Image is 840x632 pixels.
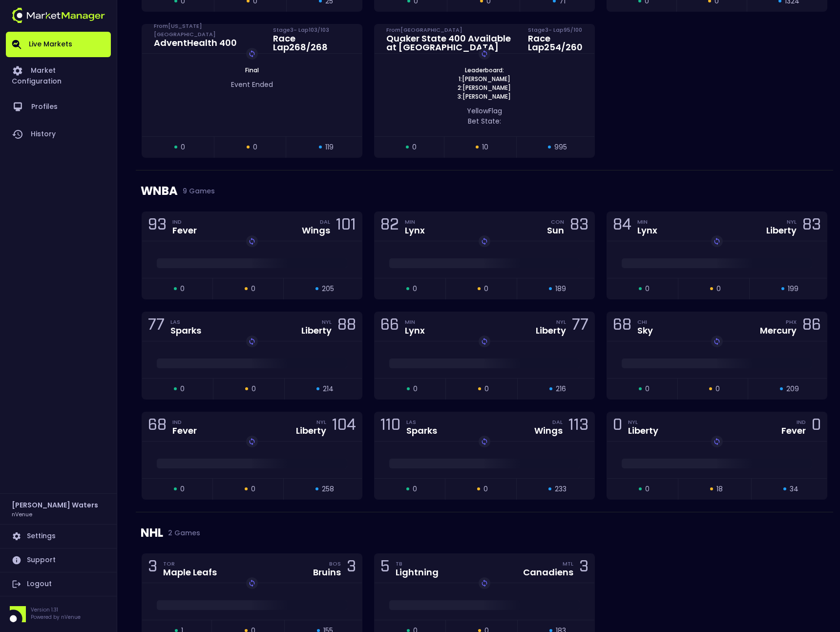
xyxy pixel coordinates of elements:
[568,418,588,436] div: 113
[242,66,262,74] span: Final
[645,284,650,294] span: 0
[172,226,197,235] div: Fever
[6,606,111,622] div: Version 1.31Powered by nVenue
[462,66,507,75] span: Leaderboard:
[406,418,437,426] div: LAS
[455,84,514,92] span: 2: [PERSON_NAME]
[163,529,200,537] span: 2 Games
[554,142,567,152] span: 995
[172,218,197,226] div: IND
[248,438,256,445] img: replayImg
[325,142,334,152] span: 119
[484,384,489,394] span: 0
[248,50,256,58] img: replayImg
[563,560,573,568] div: MTL
[760,326,797,335] div: Mercury
[141,512,828,553] div: NHL
[715,384,720,394] span: 0
[713,337,721,345] img: replayImg
[386,34,516,52] div: Quaker State 400 Available at [GEOGRAPHIC_DATA]
[336,217,356,235] div: 101
[413,384,418,394] span: 0
[802,317,821,336] div: 86
[481,237,488,245] img: replayImg
[413,484,417,494] span: 0
[481,50,488,58] img: replayImg
[322,318,332,326] div: NYL
[405,218,425,226] div: MIN
[148,317,165,336] div: 77
[786,384,799,394] span: 209
[483,484,488,494] span: 0
[613,418,622,436] div: 0
[251,484,255,494] span: 0
[528,34,583,52] div: Race Lap 254 / 260
[337,317,356,336] div: 88
[154,39,261,47] div: AdventHealth 400
[6,548,111,572] a: Support
[456,75,513,84] span: 1: [PERSON_NAME]
[6,57,111,93] a: Market Configuration
[347,559,356,577] div: 3
[172,418,197,426] div: IND
[812,418,821,436] div: 0
[12,8,105,23] img: logo
[273,34,350,52] div: Race Lap 268 / 268
[802,217,821,235] div: 83
[301,326,332,335] div: Liberty
[386,26,516,34] div: From [GEOGRAPHIC_DATA]
[172,426,197,435] div: Fever
[380,317,399,336] div: 66
[645,484,650,494] span: 0
[170,318,201,326] div: LAS
[637,226,657,235] div: Lynx
[380,559,390,577] div: 5
[231,80,273,89] span: Event Ended
[6,121,111,148] a: History
[12,500,98,510] h2: [PERSON_NAME] Waters
[579,559,588,577] div: 3
[396,568,439,577] div: Lightning
[181,142,185,152] span: 0
[178,187,215,195] span: 9 Games
[141,170,828,211] div: WNBA
[329,560,341,568] div: BOS
[148,418,167,436] div: 68
[248,337,256,345] img: replayImg
[6,32,111,57] a: Live Markets
[534,426,563,435] div: Wings
[528,26,583,34] div: Stage 3 - Lap 95 / 100
[556,318,566,326] div: NYL
[380,418,400,436] div: 110
[467,106,502,116] span: yellow Flag
[248,579,256,587] img: replayImg
[170,326,201,335] div: Sparks
[31,613,81,621] p: Powered by nVenue
[322,284,334,294] span: 205
[781,426,806,435] div: Fever
[637,218,657,226] div: MIN
[455,92,514,101] span: 3: [PERSON_NAME]
[296,426,326,435] div: Liberty
[551,218,564,226] div: CON
[716,484,723,494] span: 18
[248,237,256,245] img: replayImg
[316,418,326,426] div: NYL
[787,218,797,226] div: NYL
[405,318,425,326] div: MIN
[713,237,721,245] img: replayImg
[12,510,32,518] h3: nVenue
[555,484,567,494] span: 233
[766,226,797,235] div: Liberty
[468,116,501,126] span: Bet State:
[613,317,631,336] div: 68
[253,142,257,152] span: 0
[645,384,650,394] span: 0
[313,568,341,577] div: Bruins
[322,484,334,494] span: 258
[163,568,217,577] div: Maple Leafs
[320,218,330,226] div: DAL
[412,142,417,152] span: 0
[31,606,81,613] p: Version 1.31
[628,426,658,435] div: Liberty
